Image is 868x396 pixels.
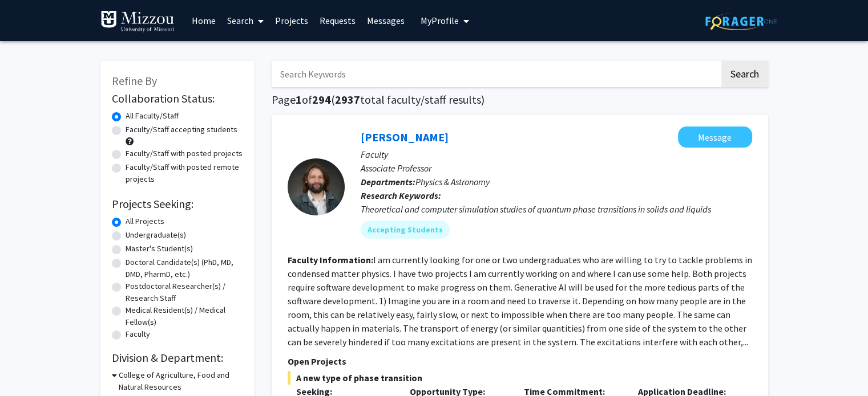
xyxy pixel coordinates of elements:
[272,93,768,107] h1: Page of ( total faculty/staff results)
[288,254,373,266] b: Faculty Information:
[126,280,243,304] label: Postdoctoral Researcher(s) / Research Staff
[361,190,441,201] b: Research Keywords:
[361,130,449,144] a: [PERSON_NAME]
[314,1,361,40] a: Requests
[678,126,752,148] button: Message Wouter Montfrooij
[126,304,243,328] label: Medical Resident(s) / Medical Fellow(s)
[288,371,752,385] span: A new type of phase transition
[361,148,752,161] p: Faculty
[272,61,720,87] input: Search Keywords
[312,92,331,107] span: 294
[335,92,360,107] span: 2937
[126,148,243,160] label: Faculty/Staff with posted projects
[112,92,243,105] h2: Collaboration Status:
[119,369,243,393] h3: College of Agriculture, Food and Natural Resources
[288,354,752,368] p: Open Projects
[112,351,243,365] h2: Division & Department:
[721,61,768,87] button: Search
[288,254,752,348] fg-read-more: I am currently looking for one or two undergraduates who are willing to try to tackle problems in...
[415,176,490,187] span: Physics & Astronomy
[269,1,314,40] a: Projects
[126,243,193,255] label: Master's Student(s)
[100,10,175,33] img: University of Missouri Logo
[9,345,49,387] iframe: Chat
[705,13,777,30] img: ForagerOne Logo
[126,215,164,227] label: All Projects
[296,92,302,107] span: 1
[361,176,415,187] b: Departments:
[126,229,186,241] label: Undergraduate(s)
[221,1,269,40] a: Search
[361,1,410,40] a: Messages
[112,197,243,211] h2: Projects Seeking:
[361,161,752,175] p: Associate Professor
[126,124,237,136] label: Faculty/Staff accepting students
[126,161,243,185] label: Faculty/Staff with posted remote projects
[361,202,752,216] div: Theoretical and computer simulation studies of quantum phase transitions in solids and liquids
[126,328,150,340] label: Faculty
[421,15,459,26] span: My Profile
[361,221,450,239] mat-chip: Accepting Students
[126,110,179,122] label: All Faculty/Staff
[112,74,157,88] span: Refine By
[126,256,243,280] label: Doctoral Candidate(s) (PhD, MD, DMD, PharmD, etc.)
[186,1,221,40] a: Home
